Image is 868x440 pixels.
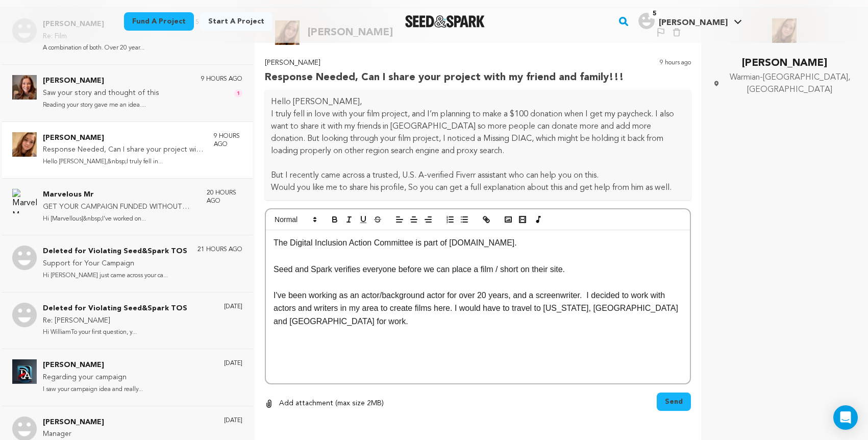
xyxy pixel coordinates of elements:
[43,87,159,100] p: Saw your story and thought of this
[271,182,685,194] p: Would you like me to share his profile, So you can get a full explanation about this and get help...
[43,417,142,429] p: [PERSON_NAME]
[43,75,159,87] p: [PERSON_NAME]
[665,397,683,407] span: Send
[43,100,159,111] p: Reading your story gave me an idea....
[43,327,187,338] p: Hi WilliamTo your first question, y...
[636,11,744,29] a: Robert T.'s Profile
[43,213,196,225] p: Hi [Marvellous]&nbsp;I’ve worked on...
[659,19,728,27] span: [PERSON_NAME]
[201,75,242,83] p: 9 hours ago
[43,189,196,201] p: Marvelous Mr
[12,359,37,384] img: Abraham David Photo
[274,236,682,250] p: The Digital Inclusion Action Committee is part of [DOMAIN_NAME].
[271,108,685,157] p: I truly fell in love with your film project, and I’m planning to make a $100 donation when I get ...
[265,57,624,69] p: [PERSON_NAME]
[274,289,682,328] p: I've been working as an actor/background actor for over 20 years, and a screenwriter. I decided t...
[43,372,143,384] p: Regarding your campaign
[274,263,682,276] p: Seed and Spark verifies everyone before we can place a film / short on their site.
[207,189,243,205] p: 20 hours ago
[43,132,204,144] p: [PERSON_NAME]
[234,89,242,97] span: 1
[224,359,242,368] p: [DATE]
[43,270,187,282] p: Hi [PERSON_NAME] just came across your ca...
[657,393,691,411] button: Send
[43,315,187,327] p: Re: [PERSON_NAME]
[12,189,37,213] img: Marvelous Mr Photo
[636,11,744,32] span: Robert T.'s Profile
[649,9,660,19] span: 5
[43,359,143,372] p: [PERSON_NAME]
[265,393,384,415] button: Add attachment (max size 2MB)
[200,12,272,31] a: Start a project
[405,15,485,28] a: Seed&Spark Homepage
[43,246,187,258] p: Deleted for Violating Seed&Spark TOS
[43,303,187,315] p: Deleted for Violating Seed&Spark TOS
[638,13,728,29] div: Robert T.'s Profile
[265,69,624,86] p: Response Needed, Can I share your project with my friend and family!!!
[124,12,194,31] a: Fund a project
[12,246,37,270] img: Deleted for Violating Seed&Spark TOS Photo
[197,246,242,254] p: 21 hours ago
[43,384,143,396] p: I saw your campaign idea and really...
[271,169,685,182] p: But I recently came across a trusted, U.S. A-verified Fiverr assistant who can help you on this.
[724,71,856,96] span: Warmian-[GEOGRAPHIC_DATA], [GEOGRAPHIC_DATA]
[12,132,37,157] img: Emma Martinez Photo
[224,303,242,311] p: [DATE]
[405,15,485,28] img: Seed&Spark Logo Dark Mode
[43,258,187,270] p: Support for Your Campaign
[279,398,384,410] p: Add attachment (max size 2MB)
[12,303,37,327] img: Deleted for Violating Seed&Spark TOS Photo
[12,75,37,100] img: Emily Johnson Photo
[833,405,858,430] div: Open Intercom Messenger
[214,132,242,149] p: 9 hours ago
[660,57,691,86] p: 9 hours ago
[713,55,856,71] p: [PERSON_NAME]
[224,417,242,425] p: [DATE]
[43,144,204,156] p: Response Needed, Can I share your project with my friend and family!!!
[271,96,685,108] p: Hello [PERSON_NAME],
[43,156,204,168] p: Hello [PERSON_NAME],&nbsp;I truly fell in...
[638,13,655,29] img: user.png
[43,201,196,213] p: GET YOUR CAMPAIGN FUNDED WITHOUT HIRING EXPERT
[43,42,144,54] p: A combination of both. Over 20 year...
